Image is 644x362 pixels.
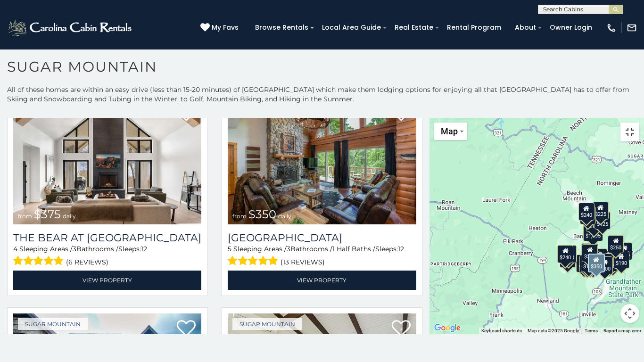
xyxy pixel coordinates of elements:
[606,23,617,33] img: phone-regular-white.png
[228,98,416,224] a: Grouse Moor Lodge from $350 daily
[228,98,416,224] img: Grouse Moor Lodge
[586,255,602,273] div: $350
[13,98,201,224] a: The Bear At Sugar Mountain from $375 daily
[545,20,597,35] a: Owner Login
[66,256,108,268] span: (6 reviews)
[442,20,506,35] a: Rental Program
[332,245,375,253] span: 1 Half Baths /
[13,231,201,244] h3: The Bear At Sugar Mountain
[13,244,201,268] div: Sleeping Areas / Bathrooms / Sleeps:
[232,318,302,330] a: Sugar Mountain
[73,245,76,253] span: 3
[528,328,579,333] span: Map data ©2025 Google
[441,126,458,136] span: Map
[177,319,196,339] a: Add to favorites
[582,244,598,262] div: $300
[13,98,201,224] img: The Bear At Sugar Mountain
[481,328,522,334] button: Keyboard shortcuts
[583,223,603,241] div: $1,095
[510,20,541,35] a: About
[248,207,276,221] span: $350
[390,20,438,35] a: Real Estate
[18,213,32,220] span: from
[392,319,411,339] a: Add to favorites
[281,256,325,268] span: (13 reviews)
[18,318,88,330] a: Sugar Mountain
[560,249,576,267] div: $355
[141,245,147,253] span: 12
[212,23,239,33] span: My Favs
[579,255,595,272] div: $155
[608,235,624,253] div: $250
[627,23,637,33] img: mail-regular-white.png
[580,206,596,224] div: $170
[591,248,607,266] div: $200
[228,244,416,268] div: Sleeping Areas / Bathrooms / Sleeps:
[434,123,467,140] button: Change map style
[13,271,201,290] a: View Property
[287,245,290,253] span: 3
[593,202,609,220] div: $225
[595,212,611,230] div: $125
[228,245,231,253] span: 5
[432,322,463,334] a: Open this area in Google Maps (opens a new window)
[585,328,598,333] a: Terms
[588,254,605,272] div: $350
[7,18,134,37] img: White-1-2.png
[13,231,201,244] a: The Bear At [GEOGRAPHIC_DATA]
[602,254,618,271] div: $195
[200,23,241,33] a: My Favs
[578,203,594,221] div: $240
[13,245,17,253] span: 4
[228,271,416,290] a: View Property
[278,213,291,220] span: daily
[228,231,416,244] a: [GEOGRAPHIC_DATA]
[617,242,633,260] div: $155
[613,250,629,268] div: $190
[582,243,598,261] div: $190
[232,213,247,220] span: from
[586,214,602,231] div: $350
[581,254,597,272] div: $175
[398,245,404,253] span: 12
[228,231,416,244] h3: Grouse Moor Lodge
[620,123,639,141] button: Toggle fullscreen view
[63,213,76,220] span: daily
[34,207,61,221] span: $375
[597,256,613,274] div: $500
[603,328,641,333] a: Report a map error
[557,245,573,263] div: $240
[432,322,463,334] img: Google
[620,304,639,323] button: Map camera controls
[317,20,386,35] a: Local Area Guide
[250,20,313,35] a: Browse Rentals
